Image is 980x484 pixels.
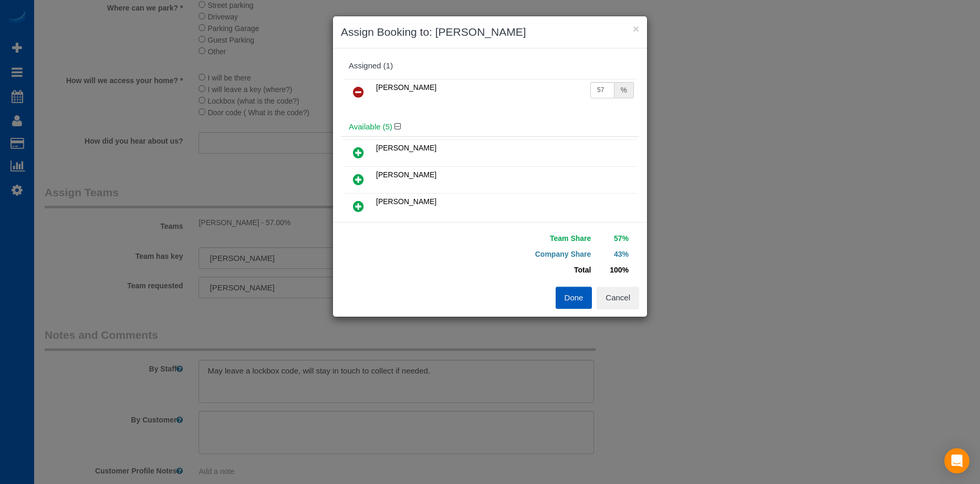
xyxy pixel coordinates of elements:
div: Assigned (1) [349,62,631,70]
td: Company Share [498,246,593,262]
span: [PERSON_NAME] [376,170,436,179]
div: Open Intercom Messenger [944,448,969,473]
h3: Assign Booking to: [PERSON_NAME] [341,24,639,40]
td: Total [498,262,593,278]
span: [PERSON_NAME] [376,83,436,92]
span: [PERSON_NAME] [376,197,436,206]
td: 57% [593,230,631,246]
button: × [633,23,639,34]
button: Cancel [597,287,639,309]
span: [PERSON_NAME] [376,144,436,152]
div: % [614,82,634,98]
td: Team Share [498,230,593,246]
td: 100% [593,262,631,278]
td: 43% [593,246,631,262]
button: Done [556,287,592,309]
h4: Available (5) [349,123,631,132]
